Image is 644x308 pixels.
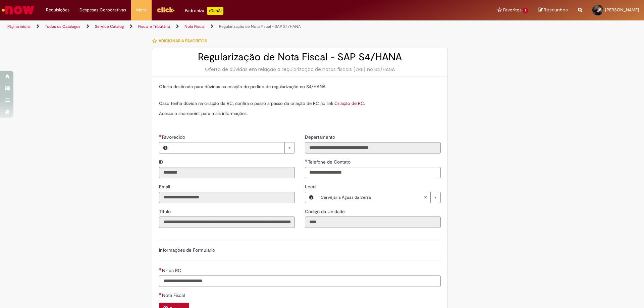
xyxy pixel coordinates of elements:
span: Cervejaria Águas da Serra [321,192,424,203]
span: Somente leitura - Título [159,208,172,214]
a: Cervejaria Águas da SerraLimpar campo Local [317,192,440,203]
span: Necessários [159,268,162,270]
label: Somente leitura - Email [159,183,171,190]
span: Necessários [159,134,162,137]
label: Somente leitura - Código da Unidade [305,208,346,215]
label: Somente leitura - ID [159,159,165,165]
input: Título [159,217,295,228]
span: Necessários - Favorecido [162,134,186,140]
span: Telefone de Contato [308,159,352,165]
input: ID [159,167,295,178]
a: Nota Fiscal [184,24,205,29]
a: Fiscal e Tributário [138,24,170,29]
input: Nº da RC [159,275,441,287]
span: Nota Fiscal [162,292,186,298]
span: 1 [523,8,528,13]
span: Caso tenha dúvida na criação da RC, confira o passo a passo da criação de RC no link: [159,101,364,106]
p: +GenAi [207,7,223,15]
span: Adicionar a Favoritos [159,38,207,44]
input: Código da Unidade [305,217,441,228]
input: Email [159,192,295,203]
span: Oferta destinada para dúvidas na criação do pedido de regularização no S4/HANA. [159,84,327,89]
span: Somente leitura - Departamento [305,134,336,140]
img: click_logo_yellow_360x200.png [157,5,175,15]
span: Local [305,184,318,190]
button: Local, Visualizar este registro Cervejaria Águas da Serra [305,192,317,203]
span: Necessários [159,293,162,295]
div: Padroniza [185,7,223,15]
button: Adicionar a Favoritos [152,34,211,48]
a: Service Catalog [95,24,124,29]
span: Nº da RC [162,267,182,273]
span: Obrigatório Preenchido [305,159,308,162]
button: Favorecido, Visualizar este registro [159,142,171,153]
span: Somente leitura - Email [159,184,171,190]
div: Oferta de dúvidas em relação a regularização de notas fiscais (ZRE) no S4/HANA [159,66,441,73]
span: Favoritos [503,7,522,13]
span: Acesse o sharepoint para mais informações. [159,111,248,116]
a: Rascunhos [538,7,568,13]
h2: Regularização de Nota Fiscal - SAP S4/HANA [159,52,441,63]
a: Página inicial [7,24,31,29]
span: Requisições [46,7,69,13]
span: More [136,7,147,13]
span: Despesas Corporativas [79,7,126,13]
a: Criação de RC [334,101,364,106]
label: Somente leitura - Departamento [305,134,336,140]
input: Telefone de Contato [305,167,441,178]
span: Somente leitura - ID [159,159,165,165]
img: ServiceNow [1,3,35,17]
input: Departamento [305,142,441,153]
span: . [364,101,365,106]
span: Somente leitura - Código da Unidade [305,208,346,214]
ul: Trilhas de página [5,20,424,33]
span: [PERSON_NAME] [605,7,639,13]
a: Todos os Catálogos [45,24,80,29]
a: Limpar campo Favorecido [171,142,294,153]
a: Regularização de Nota Fiscal - SAP S4/HANA [219,24,301,29]
span: Rascunhos [544,7,568,13]
label: Informações de Formulário [159,247,215,253]
abbr: Limpar campo Local [420,192,430,203]
label: Somente leitura - Título [159,208,172,215]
